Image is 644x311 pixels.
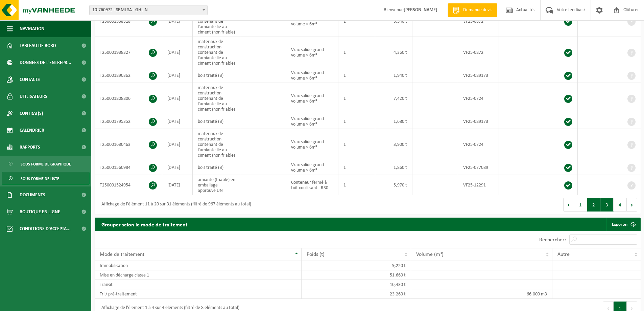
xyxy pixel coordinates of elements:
label: Rechercher: [539,237,566,243]
td: VF25-089173 [458,114,499,129]
span: 10-760972 - SBMI SA - GHLIN [90,5,207,15]
a: Exporter [606,218,640,231]
span: Boutique en ligne [20,203,60,220]
td: Vrac solide grand volume > 6m³ [286,114,338,129]
button: 3 [600,198,614,212]
span: Calendrier [20,122,44,139]
span: Demande devis [461,7,494,14]
td: Vrac solide grand volume > 6m³ [286,37,338,68]
span: Poids (t) [307,252,325,257]
td: [DATE] [162,129,193,160]
td: T250001938328 [95,6,162,37]
span: Données de l'entrepr... [20,54,71,71]
td: 1 [338,68,376,83]
td: Mise en décharge classe 1 [95,270,302,280]
button: 4 [614,198,627,212]
td: bois traité (B) [193,114,241,129]
span: Volume (m³) [416,252,444,257]
td: 1 [338,114,376,129]
td: VF25-0724 [458,129,499,160]
td: VF25-089173 [458,68,499,83]
td: 1,940 t [375,68,412,83]
button: Next [627,198,637,212]
td: Conteneur fermé à toit coulissant - R30 [286,175,338,195]
td: Tri / pré-traitement [95,289,302,299]
a: Demande devis [448,3,497,17]
td: T250001795352 [95,114,162,129]
td: [DATE] [162,83,193,114]
span: Autre [557,252,570,257]
td: bois traité (B) [193,160,241,175]
td: Transit [95,280,302,289]
span: Conditions d'accepta... [20,220,71,237]
span: Contacts [20,71,40,88]
td: 51,660 t [302,270,411,280]
td: T250001524954 [95,175,162,195]
td: 5,970 t [375,175,412,195]
td: VF25-0872 [458,6,499,37]
td: [DATE] [162,114,193,129]
div: Affichage de l'élément 11 à 20 sur 31 éléments (filtré de 967 éléments au total) [98,199,251,211]
td: 1 [338,37,376,68]
td: matériaux de construction contenant de l'amiante lié au ciment (non friable) [193,83,241,114]
td: amiante (friable) en emballage approuvé UN [193,175,241,195]
span: Mode de traitement [100,252,144,257]
td: 10,430 t [302,280,411,289]
td: matériaux de construction contenant de l'amiante lié au ciment (non friable) [193,129,241,160]
td: Vrac solide grand volume > 6m³ [286,6,338,37]
td: T250001560984 [95,160,162,175]
td: 1 [338,160,376,175]
td: 1 [338,175,376,195]
button: 2 [587,198,600,212]
span: Contrat(s) [20,105,43,122]
span: Sous forme de graphique [21,158,71,171]
td: VF25-0724 [458,83,499,114]
td: 3,540 t [375,6,412,37]
td: 1 [338,83,376,114]
span: Documents [20,186,45,203]
td: VF25-0872 [458,37,499,68]
strong: [PERSON_NAME] [404,7,437,13]
td: [DATE] [162,175,193,195]
td: Vrac solide grand volume > 6m³ [286,129,338,160]
button: Previous [563,198,574,212]
td: VF25-12291 [458,175,499,195]
td: matériaux de construction contenant de l'amiante lié au ciment (non friable) [193,37,241,68]
span: Utilisateurs [20,88,47,105]
a: Sous forme de graphique [2,157,90,170]
td: T250001808806 [95,83,162,114]
td: VF25-077089 [458,160,499,175]
a: Sous forme de liste [2,172,90,185]
td: matériaux de construction contenant de l'amiante lié au ciment (non friable) [193,6,241,37]
td: 4,360 t [375,37,412,68]
td: 1 [338,129,376,160]
td: 3,900 t [375,129,412,160]
td: [DATE] [162,37,193,68]
td: 23,260 t [302,289,411,299]
td: T250001890362 [95,68,162,83]
td: [DATE] [162,68,193,83]
td: T250001938327 [95,37,162,68]
td: 1,860 t [375,160,412,175]
button: 1 [574,198,587,212]
span: Sous forme de liste [21,172,59,185]
td: T250001630463 [95,129,162,160]
td: 9,220 t [302,261,411,270]
td: 1 [338,6,376,37]
td: [DATE] [162,6,193,37]
span: Navigation [20,20,44,37]
td: Vrac solide grand volume > 6m³ [286,83,338,114]
h2: Grouper selon le mode de traitement [95,218,194,231]
span: Rapports [20,139,40,156]
td: 7,420 t [375,83,412,114]
span: Tableau de bord [20,37,56,54]
td: Immobilisation [95,261,302,270]
td: Vrac solide grand volume > 6m³ [286,160,338,175]
td: bois traité (B) [193,68,241,83]
td: 66,000 m3 [411,289,552,299]
td: Vrac solide grand volume > 6m³ [286,68,338,83]
td: 1,680 t [375,114,412,129]
td: [DATE] [162,160,193,175]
